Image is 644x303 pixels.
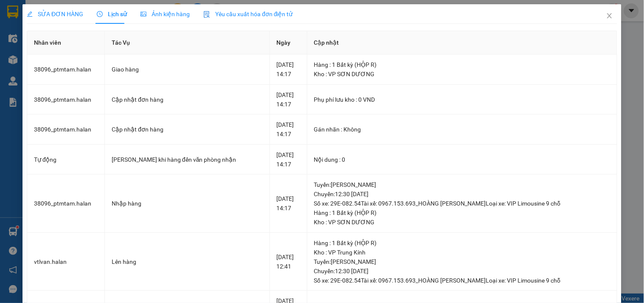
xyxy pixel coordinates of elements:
[141,11,146,17] span: picture
[277,252,300,271] div: [DATE] 12:41
[314,69,610,79] div: Kho : VP SƠN DƯƠNG
[277,150,300,169] div: [DATE] 14:17
[27,11,83,17] span: SỬA ĐƠN HÀNG
[112,155,262,164] div: [PERSON_NAME] khi hàng đến văn phòng nhận
[112,199,262,208] div: Nhập hàng
[277,90,300,109] div: [DATE] 14:17
[27,233,105,291] td: vtlvan.halan
[314,257,610,285] div: Tuyến : [PERSON_NAME] Chuyến: 12:30 [DATE] Số xe: 29E-082.54 Tài xế: 0967.153.693_HOÀNG [PERSON_N...
[97,11,127,17] span: Lịch sử
[79,21,355,31] li: 271 - [PERSON_NAME] - [GEOGRAPHIC_DATA] - [GEOGRAPHIC_DATA]
[105,31,270,54] th: Tác Vụ
[277,194,300,213] div: [DATE] 14:17
[270,31,307,54] th: Ngày
[27,85,105,115] td: 38096_ptmtam.halan
[11,11,74,53] img: logo.jpg
[277,120,300,139] div: [DATE] 14:17
[314,208,610,217] div: Hàng : 1 Bất kỳ (HỘP R)
[277,60,300,79] div: [DATE] 14:17
[27,11,33,17] span: edit
[203,11,293,17] span: Yêu cầu xuất hóa đơn điện tử
[314,180,610,208] div: Tuyến : [PERSON_NAME] Chuyến: 12:30 [DATE] Số xe: 29E-082.54 Tài xế: 0967.153.693_HOÀNG [PERSON_N...
[97,11,103,17] span: clock-circle
[314,238,610,248] div: Hàng : 1 Bất kỳ (HỘP R)
[112,257,262,266] div: Lên hàng
[112,95,262,104] div: Cập nhật đơn hàng
[27,145,105,175] td: Tự động
[27,174,105,233] td: 38096_ptmtam.halan
[112,65,262,74] div: Giao hàng
[314,60,610,69] div: Hàng : 1 Bất kỳ (HỘP R)
[606,12,613,19] span: close
[314,248,610,257] div: Kho : VP Trung Kính
[307,31,617,54] th: Cập nhật
[314,217,610,227] div: Kho : VP SƠN DƯƠNG
[314,155,610,164] div: Nội dung : 0
[141,11,190,17] span: Ảnh kiện hàng
[27,54,105,85] td: 38096_ptmtam.halan
[598,4,622,28] button: Close
[314,125,610,134] div: Gán nhãn : Không
[314,95,610,104] div: Phụ phí lưu kho : 0 VND
[11,58,148,72] b: GỬI : VP [PERSON_NAME]
[112,125,262,134] div: Cập nhật đơn hàng
[27,31,105,54] th: Nhân viên
[203,11,210,18] img: icon
[27,114,105,145] td: 38096_ptmtam.halan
